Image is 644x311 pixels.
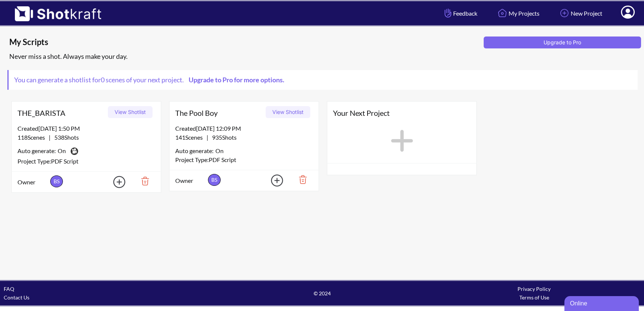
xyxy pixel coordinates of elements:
[17,124,155,133] div: Created [DATE] 1:50 PM
[333,107,471,118] span: Your Next Project
[287,173,313,186] img: Trash Icon
[17,146,58,157] span: Auto generate:
[208,174,221,186] span: BS
[129,175,155,187] img: Trash Icon
[58,146,66,157] span: On
[108,106,153,118] button: View Shotlist
[266,106,310,118] button: View Shotlist
[443,9,477,18] span: Feedback
[17,134,49,141] span: 118 Scenes
[175,134,206,141] span: 141 Scenes
[17,107,105,118] span: THE_BARISTA
[4,294,29,301] a: Contact Us
[216,289,428,298] span: © 2024
[17,133,79,142] span: |
[175,107,263,118] span: The Pool Boy
[17,157,155,166] div: Project Type: PDF Script
[175,176,206,185] span: Owner
[17,178,48,187] span: Owner
[175,146,215,155] span: Auto generate:
[552,3,608,23] a: New Project
[184,76,288,84] a: Upgrade to Pro for more options.
[496,7,509,19] img: Home Icon
[564,295,640,311] iframe: chat widget
[102,174,128,190] img: Add Icon
[175,155,313,164] div: Project Type: PDF Script
[175,133,237,142] span: |
[490,3,545,23] a: My Projects
[428,293,640,302] div: Terms of Use
[9,70,294,90] span: You can generate a shotlist for
[484,37,641,48] button: Upgrade to Pro
[4,286,14,292] a: FAQ
[558,7,571,19] img: Add Icon
[428,285,640,293] div: Privacy Policy
[7,50,640,63] div: Never miss a shot. Always make your day.
[208,134,237,141] span: 935 Shots
[175,124,313,133] div: Created [DATE] 12:09 PM
[443,7,453,19] img: Hand Icon
[215,146,224,155] span: On
[101,76,288,84] span: 0 scenes of your next project.
[50,175,63,187] span: BS
[259,172,285,189] img: Add Icon
[51,134,79,141] span: 538 Shots
[9,37,481,48] span: My Scripts
[69,146,79,157] img: Camera Icon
